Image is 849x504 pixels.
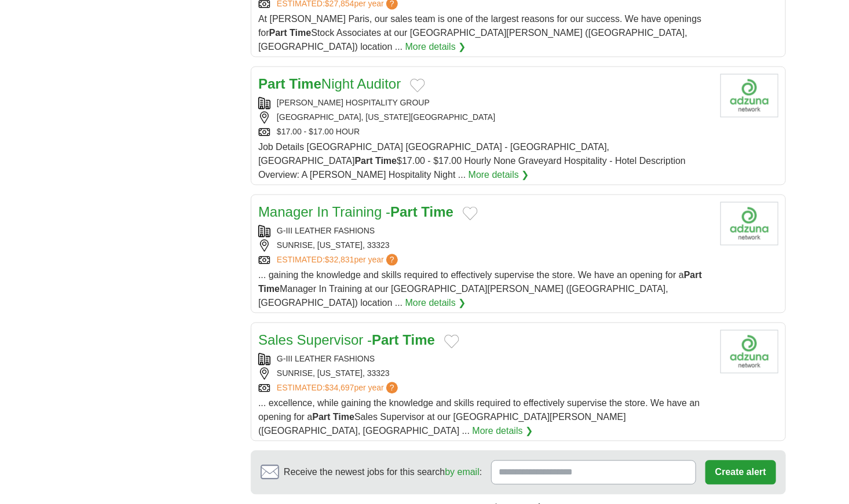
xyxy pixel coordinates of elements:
[258,204,453,220] a: Manager In Training -Part Time
[410,78,425,92] button: Add to favorite jobs
[258,111,711,123] div: [GEOGRAPHIC_DATA], [US_STATE][GEOGRAPHIC_DATA]
[421,204,453,220] strong: Time
[390,204,418,220] strong: Part
[289,76,321,92] strong: Time
[258,398,700,436] span: ... excellence, while gaining the knowledge and skills required to effectively supervise the stor...
[405,40,466,54] a: More details ❯
[284,465,482,479] span: Receive the newest jobs for this search :
[325,383,354,392] span: $34,697
[473,424,533,438] a: More details ❯
[258,142,686,180] span: Job Details [GEOGRAPHIC_DATA] [GEOGRAPHIC_DATA] - [GEOGRAPHIC_DATA], [GEOGRAPHIC_DATA] $17.00 - $...
[277,254,400,266] a: ESTIMATED:$32,831per year?
[258,270,702,308] span: ... gaining the knowledge and skills required to effectively supervise the store. We have an open...
[258,239,711,251] div: SUNRISE, [US_STATE], 33323
[405,296,466,310] a: More details ❯
[444,334,459,348] button: Add to favorite jobs
[445,467,480,477] a: by email
[312,412,330,422] strong: Part
[258,284,280,294] strong: Time
[372,332,399,348] strong: Part
[705,460,776,484] button: Create alert
[355,156,373,166] strong: Part
[258,353,711,365] div: G-III LEATHER FASHIONS
[402,332,435,348] strong: Time
[684,270,702,280] strong: Part
[258,332,435,348] a: Sales Supervisor -Part Time
[720,202,778,245] img: Company logo
[258,76,401,92] a: Part TimeNight Auditor
[463,206,478,220] button: Add to favorite jobs
[469,168,529,182] a: More details ❯
[269,28,287,38] strong: Part
[258,367,711,379] div: SUNRISE, [US_STATE], 33323
[258,76,286,92] strong: Part
[375,156,397,166] strong: Time
[720,330,778,373] img: Company logo
[333,412,354,422] strong: Time
[258,97,711,109] div: [PERSON_NAME] HOSPITALITY GROUP
[277,382,400,394] a: ESTIMATED:$34,697per year?
[258,14,701,52] span: At [PERSON_NAME] Paris, our sales team is one of the largest reasons for our success. We have ope...
[386,254,398,265] span: ?
[258,225,711,237] div: G-III LEATHER FASHIONS
[386,382,398,393] span: ?
[720,74,778,117] img: Company logo
[258,126,711,138] div: $17.00 - $17.00 HOUR
[325,255,354,264] span: $32,831
[290,28,311,38] strong: Time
